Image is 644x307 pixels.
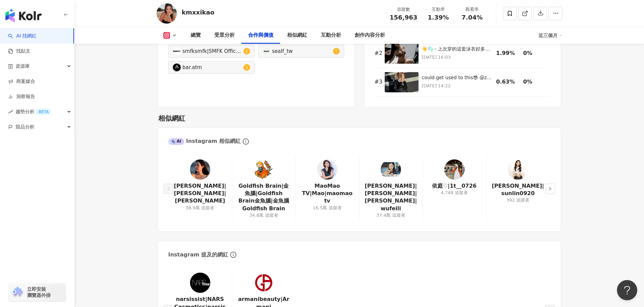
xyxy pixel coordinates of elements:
[11,287,24,298] img: chrome extension
[164,184,174,194] button: left
[496,78,520,86] div: 0.63%
[321,31,341,39] div: 互動分析
[254,273,274,293] img: KOL Avatar
[245,49,248,54] span: 1
[182,8,215,17] div: kmxxikao
[390,6,418,13] div: 追蹤數
[381,159,401,182] a: KOL Avatar
[545,184,555,194] button: right
[8,110,13,114] span: rise
[313,205,341,211] div: 16.5萬 追蹤者
[508,159,528,182] a: KOL Avatar
[381,159,401,180] img: KOL Avatar
[422,46,493,53] div: ☀️🫧 - 上次穿的這套泳衣好多人問 是 @hai.the.label 家的 晨晨幫大家爭取到折扣碼：QJo [URL][DOMAIN_NAME] 正價商品85折，折扣聯名款除外 大家趕快去逛逛...
[190,273,210,293] img: KOL Avatar
[287,31,307,39] div: 相似網紅
[301,182,354,205] a: MaoMao TV|Mao|maomaotv
[492,182,544,197] a: [PERSON_NAME]|sunlin0920
[355,31,385,39] div: 創作內容分析
[248,31,273,39] div: 合作與價值
[168,137,241,145] div: Instagram 相似網紅
[428,14,449,21] span: 1.39%
[27,286,51,298] span: 立即安裝 瀏覽器外掛
[262,47,270,55] img: KOL Avatar
[335,49,338,54] span: 1
[191,31,201,39] div: 總覽
[539,30,562,41] div: 近三個月
[249,212,278,218] div: 34.8萬 追蹤者
[254,273,274,296] a: KOL Avatar
[432,182,477,190] a: 依庭♡|1t__0726
[506,197,529,203] div: 392 追蹤者
[254,159,274,182] a: KOL Avatar
[190,273,210,296] a: KOL Avatar
[16,59,30,74] span: 資源庫
[444,159,464,182] a: KOL Avatar
[8,78,35,85] a: 商案媒合
[444,159,464,180] img: KOL Avatar
[242,137,250,146] span: info-circle
[8,33,37,39] a: searchAI 找網紅
[158,114,185,123] div: 相似網紅
[375,50,381,57] div: # 2
[376,212,405,218] div: 37.4萬 追蹤者
[8,93,35,100] a: 洞察報告
[441,190,468,196] div: 4,748 追蹤者
[243,48,250,55] sup: 1
[190,159,210,182] a: KOL Avatar
[422,54,493,61] p: [DATE] 16:03
[245,65,248,70] span: 1
[168,251,229,258] div: Instagram 提及的網紅
[385,72,419,92] img: could get used to this😎 @zenshin_optical #台北日新精品眼鏡 #keringeyewear
[272,48,331,55] div: sealf_tw
[214,31,235,39] div: 受眾分析
[183,48,242,55] div: smfksmfk|SMFK Official|smfksmfk|SMFK Official
[174,182,226,205] a: [PERSON_NAME]|[PERSON_NAME]|[PERSON_NAME]
[173,47,181,55] img: KOL Avatar
[229,251,237,259] span: info-circle
[422,74,493,81] div: could get used to this😎 @zenshin_optical #台北日新精品眼鏡 #keringeyewear
[36,109,51,115] div: BETA
[390,14,418,21] span: 156,963
[523,50,547,57] div: 0%
[254,159,274,180] img: KOL Avatar
[617,280,637,300] iframe: Help Scout Beacon - Open
[461,14,482,21] span: 7.04%
[333,48,340,55] sup: 1
[9,283,66,301] a: chrome extension立即安裝 瀏覽器外掛
[508,159,528,180] img: KOL Avatar
[422,82,493,90] p: [DATE] 14:22
[238,182,290,213] a: Goldfish Brain|金魚腦|Goldfish Brain金魚腦|金魚腦Goldfish Brain
[16,119,34,134] span: 競品分析
[186,205,214,211] div: 38.9萬 追蹤者
[5,9,42,22] img: logo
[365,182,417,213] a: [PERSON_NAME]|[PERSON_NAME]|[PERSON_NAME]|wufeili
[157,3,177,24] img: KOL Avatar
[190,159,210,180] img: KOL Avatar
[183,64,242,71] div: bar.atm
[496,50,520,57] div: 1.99%
[317,159,337,182] a: KOL Avatar
[8,48,30,55] a: 找貼文
[523,78,547,86] div: 0%
[375,78,381,86] div: # 3
[548,187,552,191] span: right
[243,64,250,71] sup: 1
[385,43,419,64] img: ☀️🫧 - 上次穿的這套泳衣好多人問 是 @hai.the.label 家的 晨晨幫大家爭取到折扣碼：QJo https://haithelabel.com/QJokmxxikao 正價商品85...
[173,63,181,71] img: KOL Avatar
[16,104,51,119] span: 趨勢分析
[168,138,185,145] div: AI
[317,159,337,180] img: KOL Avatar
[426,6,451,13] div: 互動率
[459,6,485,13] div: 觀看率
